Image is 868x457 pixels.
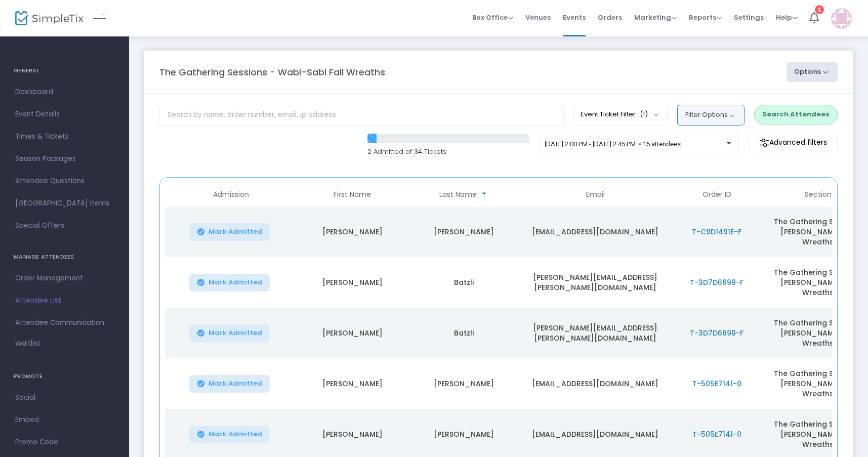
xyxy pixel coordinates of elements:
[209,430,262,438] span: Mark Admitted
[692,429,741,439] span: T-505E7141-0
[545,140,681,148] span: [DATE] 2:00 PM - [DATE] 2:45 PM • 15 attendees
[14,61,115,81] h4: GENERAL
[408,206,519,257] td: [PERSON_NAME]
[805,190,832,199] span: Section
[15,175,114,188] span: Attendee Questions
[297,358,408,409] td: [PERSON_NAME]
[692,379,741,389] span: T-505E7141-0
[749,134,838,152] m-button: Advanced filters
[759,138,769,148] img: filter
[189,375,270,393] button: Mark Admitted
[15,391,114,404] span: Social
[815,5,824,14] div: 1
[209,228,262,236] span: Mark Admitted
[408,358,519,409] td: [PERSON_NAME]
[439,190,477,199] span: Last Name
[14,366,115,387] h4: PROMOTE
[15,294,114,307] span: Attendee List
[702,190,731,199] span: Order ID
[690,328,743,338] span: T-3D7D6699-F
[15,152,114,165] span: Season Packages
[408,308,519,358] td: Batzli
[159,105,564,126] input: Search by name, order number, email, ip address
[689,13,722,22] span: Reports
[776,13,797,22] span: Help
[159,65,385,79] m-panel-title: The Gathering Sessions - Wabi-Sabi Fall Wreaths
[586,190,605,199] span: Email
[15,316,114,329] span: Attendee Communication
[408,257,519,308] td: Batzli
[209,329,262,337] span: Mark Admitted
[634,13,677,22] span: Marketing
[787,62,838,82] button: Options
[209,380,262,388] span: Mark Admitted
[189,426,270,443] button: Mark Admitted
[367,147,529,157] p: 2 Admitted of 34 Tickets
[209,278,262,286] span: Mark Admitted
[677,105,745,125] button: Filter Options
[519,308,671,358] td: [PERSON_NAME][EMAIL_ADDRESS][PERSON_NAME][DOMAIN_NAME]
[334,190,371,199] span: First Name
[690,277,743,287] span: T-3D7D6699-F
[15,436,114,449] span: Promo Code
[15,339,40,349] span: Waitlist
[189,223,270,241] button: Mark Admitted
[189,274,270,292] button: Mark Admitted
[189,324,270,342] button: Mark Admitted
[297,206,408,257] td: [PERSON_NAME]
[297,308,408,358] td: [PERSON_NAME]
[525,5,551,30] span: Venues
[734,5,764,30] span: Settings
[519,358,671,409] td: [EMAIL_ADDRESS][DOMAIN_NAME]
[692,227,741,237] span: T-C9D1491E-F
[14,247,115,267] h4: MANAGE ATTENDEES
[15,413,114,427] span: Embed
[480,191,488,199] span: Sortable
[15,272,114,285] span: Order Management
[472,13,513,22] span: Box Office
[213,190,249,199] span: Admission
[598,5,622,30] span: Orders
[563,5,586,30] span: Events
[15,86,114,99] span: Dashboard
[519,257,671,308] td: [PERSON_NAME][EMAIL_ADDRESS][PERSON_NAME][DOMAIN_NAME]
[15,108,114,121] span: Event Details
[754,105,838,124] button: Search Attendees
[519,206,671,257] td: [EMAIL_ADDRESS][DOMAIN_NAME]
[15,130,114,143] span: Times & Tickets
[15,219,114,232] span: Special Offers
[573,105,668,124] button: Event Ticket Filter(1)
[640,110,648,118] span: (1)
[297,257,408,308] td: [PERSON_NAME]
[15,197,114,210] span: [GEOGRAPHIC_DATA] Items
